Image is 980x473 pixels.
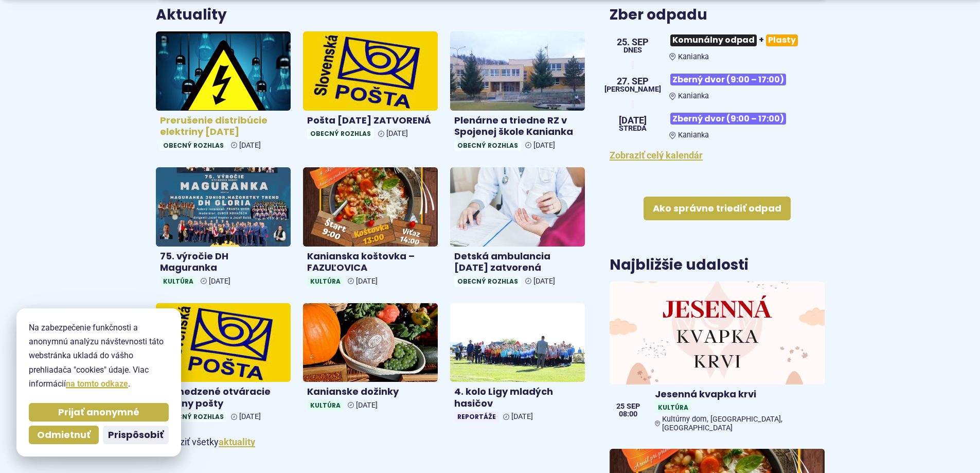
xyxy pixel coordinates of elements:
a: Zobraziť celý kalendár [610,150,703,161]
button: Odmietnuť [29,426,99,444]
h3: + [669,30,824,50]
span: [DATE] [356,401,378,410]
a: Kanianska koštovka – FAZUĽOVICA Kultúra [DATE] [303,167,438,291]
span: 08:00 [616,411,640,418]
a: 4. kolo Ligy mladých hasičov Reportáže [DATE] [450,303,585,427]
h4: Kanianska koštovka – FAZUĽOVICA [307,251,434,274]
span: [DATE] [386,129,408,138]
a: Pošta [DATE] ZATVORENÁ Obecný rozhlas [DATE] [303,31,438,143]
span: Kanianka [678,92,709,100]
span: Zberný dvor (9:00 – 17:00) [670,113,786,125]
a: Ako správne triediť odpad [644,197,791,220]
span: Odmietnuť [37,429,91,441]
a: 75. výročie DH Maguranka Kultúra [DATE] [156,167,291,291]
h3: Aktuality [156,7,227,23]
span: Reportáže [454,411,499,422]
span: Plasty [766,34,798,46]
span: Dnes [617,47,649,54]
button: Prispôsobiť [103,426,169,444]
span: Kultúra [655,402,691,413]
a: na tomto odkaze [66,379,128,389]
span: Prijať anonymné [58,407,139,418]
span: 27. sep [604,77,661,86]
span: Obecný rozhlas [160,411,227,422]
span: Obecný rozhlas [160,140,227,151]
span: Prispôsobiť [108,429,164,441]
span: Kultúra [307,276,344,287]
span: [DATE] [356,277,378,286]
span: Obecný rozhlas [454,140,521,151]
span: 25 [616,403,625,410]
span: [DATE] [209,277,230,286]
h3: Zber odpadu [610,7,824,23]
a: Zberný dvor (9:00 – 17:00) Kanianka [DATE] streda [610,109,824,139]
button: Prijať anonymné [29,403,169,422]
h4: 4. kolo Ligy mladých hasičov [454,386,581,409]
span: Zberný dvor (9:00 – 17:00) [670,74,786,85]
span: Komunálny odpad [670,34,757,46]
h4: Plenárne a triedne RZ v Spojenej škole Kanianka [454,115,581,138]
span: Kanianka [678,52,709,61]
a: Kanianske dožinky Kultúra [DATE] [303,303,438,415]
a: Obmedzené otváracie hodiny pošty Obecný rozhlas [DATE] [156,303,291,427]
span: streda [619,125,647,132]
a: Komunálny odpad+Plasty Kanianka 25. sep Dnes [610,30,824,61]
h3: Najbližšie udalosti [610,257,749,273]
span: Kultúrny dom, [GEOGRAPHIC_DATA], [GEOGRAPHIC_DATA] [662,415,820,432]
a: Plenárne a triedne RZ v Spojenej škole Kanianka Obecný rozhlas [DATE] [450,31,585,155]
p: Zobraziť všetky [156,434,585,450]
a: Jesenná kvapka krvi KultúraKultúrny dom, [GEOGRAPHIC_DATA], [GEOGRAPHIC_DATA] 25 sep 08:00 [610,282,824,437]
span: sep [627,403,640,410]
a: Detská ambulancia [DATE] zatvorená Obecný rozhlas [DATE] [450,167,585,291]
span: Kultúra [307,400,344,411]
span: Kanianka [678,131,709,139]
span: [DATE] [511,412,533,421]
a: Prerušenie distribúcie elektriny [DATE] Obecný rozhlas [DATE] [156,31,291,155]
h4: Obmedzené otváracie hodiny pošty [160,386,287,409]
a: Zberný dvor (9:00 – 17:00) Kanianka 27. sep [PERSON_NAME] [610,69,824,100]
span: [DATE] [239,412,261,421]
h4: Detská ambulancia [DATE] zatvorená [454,251,581,274]
a: Zobraziť všetky aktuality [219,436,255,447]
span: [PERSON_NAME] [604,86,661,93]
span: Kultúra [160,276,197,287]
span: [DATE] [619,116,647,125]
span: Obecný rozhlas [307,128,374,139]
h4: Kanianske dožinky [307,386,434,398]
h4: Pošta [DATE] ZATVORENÁ [307,115,434,127]
span: Obecný rozhlas [454,276,521,287]
span: [DATE] [533,277,555,286]
h4: Prerušenie distribúcie elektriny [DATE] [160,115,287,138]
h4: Jesenná kvapka krvi [655,389,820,400]
span: [DATE] [239,141,261,150]
h4: 75. výročie DH Maguranka [160,251,287,274]
p: Na zabezpečenie funkčnosti a anonymnú analýzu návštevnosti táto webstránka ukladá do vášho prehli... [29,321,169,391]
span: 25. sep [617,38,649,47]
span: [DATE] [533,141,555,150]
